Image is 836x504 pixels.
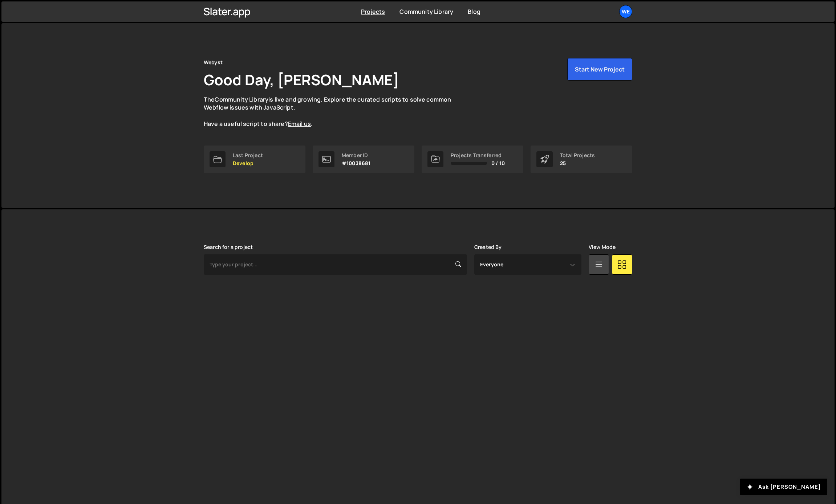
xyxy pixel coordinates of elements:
a: Community Library [399,8,453,16]
label: Search for a project [204,244,253,250]
a: Projects [361,8,385,16]
div: Member ID [342,152,370,158]
div: Webyst [204,58,223,67]
div: Last Project [233,152,263,158]
a: Email us [288,120,311,128]
label: Created By [474,244,502,250]
div: Total Projects [560,152,595,158]
p: Develop [233,160,263,166]
h1: Good Day, [PERSON_NAME] [204,70,399,90]
p: #10038681 [342,160,370,166]
input: Type your project... [204,254,467,275]
a: Last Project Develop [204,146,305,173]
label: View Mode [589,244,616,250]
span: 0 / 10 [491,160,505,166]
a: Blog [468,8,480,16]
p: 25 [560,160,595,166]
a: We [619,5,632,18]
button: Start New Project [567,58,632,81]
p: The is live and growing. Explore the curated scripts to solve common Webflow issues with JavaScri... [204,95,465,128]
button: Ask [PERSON_NAME] [740,479,827,495]
div: Projects Transferred [451,152,505,158]
a: Community Library [215,95,268,103]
